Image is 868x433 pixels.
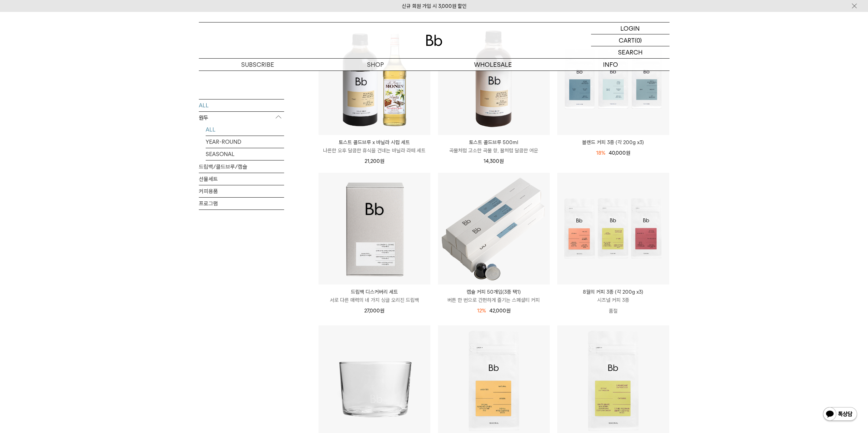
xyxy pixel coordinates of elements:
[591,22,670,34] a: LOGIN
[489,308,511,314] span: 42,000
[319,138,430,146] p: 토스트 콜드브루 x 바닐라 시럽 세트
[557,304,669,318] p: 품절
[596,149,605,157] div: 18%
[477,307,486,315] div: 12%
[438,288,550,304] a: 캡슐 커피 50개입(3종 택1) 버튼 한 번으로 간편하게 즐기는 스페셜티 커피
[199,111,284,124] p: 원두
[484,158,504,164] span: 14,300
[319,138,430,155] a: 토스트 콜드브루 x 바닐라 시럽 세트 나른한 오후 달콤한 휴식을 건네는 바닐라 라떼 세트
[426,35,442,46] img: 로고
[619,34,635,46] p: CART
[609,150,630,156] span: 40,000
[620,22,640,34] p: LOGIN
[402,3,467,9] a: 신규 회원 가입 시 3,000원 할인
[499,158,504,164] span: 원
[438,288,550,296] p: 캡슐 커피 50개입(3종 택1)
[365,158,384,164] span: 21,200
[591,34,670,46] a: CART (0)
[319,288,430,296] p: 드립백 디스커버리 세트
[552,59,670,71] p: INFO
[317,59,434,71] a: SHOP
[319,288,430,304] a: 드립백 디스커버리 세트 서로 다른 매력의 네 가지 싱글 오리진 드립백
[438,138,550,155] a: 토스트 콜드브루 500ml 곡물처럼 고소한 곡물 향, 꿀처럼 달콤한 여운
[319,173,430,284] img: 드립백 디스커버리 세트
[206,148,284,160] a: SEASONAL
[319,146,430,155] p: 나른한 오후 달콤한 휴식을 건네는 바닐라 라떼 세트
[319,296,430,304] p: 서로 다른 매력의 네 가지 싱글 오리진 드립백
[557,173,669,284] img: 8월의 커피 3종 (각 200g x3)
[434,59,552,71] p: WHOLESALE
[206,136,284,148] a: YEAR-ROUND
[380,308,384,314] span: 원
[206,123,284,135] a: ALL
[557,288,669,304] a: 8월의 커피 3종 (각 200g x3) 시즈널 커피 3종
[199,99,284,111] a: ALL
[199,160,284,172] a: 드립백/콜드브루/캡슐
[626,150,630,156] span: 원
[557,296,669,304] p: 시즈널 커피 3종
[635,34,642,46] p: (0)
[199,59,317,71] a: SUBSCRIBE
[822,406,858,423] img: 카카오톡 채널 1:1 채팅 버튼
[319,23,430,135] img: 토스트 콜드브루 x 바닐라 시럽 세트
[557,138,669,146] a: 블렌드 커피 3종 (각 200g x3)
[438,146,550,155] p: 곡물처럼 고소한 곡물 향, 꿀처럼 달콤한 여운
[380,158,384,164] span: 원
[438,138,550,146] p: 토스트 콜드브루 500ml
[506,308,511,314] span: 원
[557,288,669,296] p: 8월의 커피 3종 (각 200g x3)
[364,308,384,314] span: 27,000
[438,173,550,284] img: 캡슐 커피 50개입(3종 택1)
[438,23,550,135] img: 토스트 콜드브루 500ml
[199,173,284,185] a: 선물세트
[438,296,550,304] p: 버튼 한 번으로 간편하게 즐기는 스페셜티 커피
[618,46,643,58] p: SEARCH
[199,197,284,209] a: 프로그램
[199,185,284,197] a: 커피용품
[557,23,669,135] img: 블렌드 커피 3종 (각 200g x3)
